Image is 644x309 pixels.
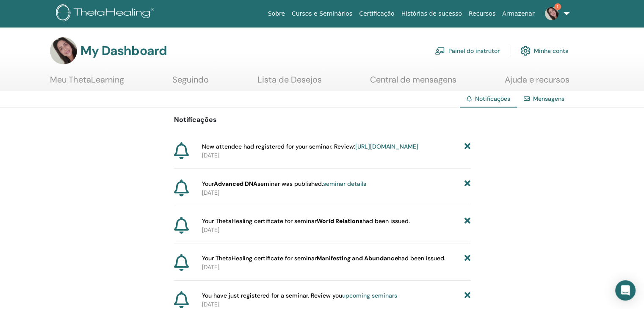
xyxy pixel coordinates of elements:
span: Your ThetaHealing certificate for seminar had been issued. [202,254,445,263]
p: [DATE] [202,263,470,272]
span: New attendee had registered for your seminar. Review: [202,142,418,151]
a: Ajuda e recursos [505,74,569,91]
a: Sobre [265,6,288,22]
a: upcoming seminars [342,292,397,299]
a: Seguindo [172,74,209,91]
a: Mensagens [533,95,564,102]
a: [URL][DOMAIN_NAME] [355,143,418,150]
h3: My Dashboard [80,43,167,58]
p: [DATE] [202,226,470,235]
a: Recursos [465,6,499,22]
a: seminar details [323,180,366,188]
span: Notificações [475,95,510,102]
a: Lista de Desejos [257,74,322,91]
b: World Relations [317,217,362,225]
img: default.jpg [50,37,77,64]
span: Your ThetaHealing certificate for seminar had been issued. [202,217,410,226]
div: Open Intercom Messenger [615,280,636,301]
a: Central de mensagens [370,74,456,91]
b: Manifesting and Abundance [317,254,398,262]
span: You have just registered for a seminar. Review you [202,291,397,300]
img: default.jpg [545,7,558,20]
p: [DATE] [202,188,470,197]
img: chalkboard-teacher.svg [435,47,445,55]
a: Histórias de sucesso [398,6,465,22]
img: logo.png [56,4,157,23]
a: Certificação [356,6,398,22]
a: Minha conta [520,41,569,60]
a: Meu ThetaLearning [50,74,124,91]
a: Cursos e Seminários [288,6,356,22]
span: Your seminar was published. [202,179,366,188]
p: Notificações [174,115,470,125]
span: 1 [554,3,561,10]
img: cog.svg [520,44,531,58]
p: [DATE] [202,300,470,309]
a: Painel do instrutor [435,41,500,60]
strong: Advanced DNA [214,180,257,188]
p: [DATE] [202,151,470,160]
a: Armazenar [499,6,538,22]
